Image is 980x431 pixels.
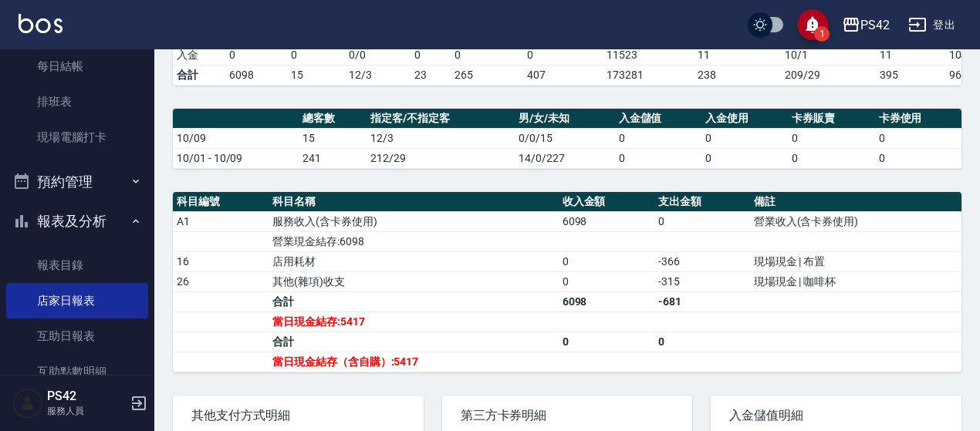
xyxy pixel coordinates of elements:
[269,192,559,212] th: 科目名稱
[367,109,515,129] th: 指定客/不指定客
[515,148,614,168] td: 14/0/227
[615,109,701,129] th: 入金儲值
[269,231,559,251] td: 營業現金結存:6098
[345,45,411,65] td: 0 / 0
[6,318,148,354] a: 互助日報表
[287,45,346,65] td: 0
[729,408,943,423] span: 入金儲值明細
[654,251,750,271] td: -366
[6,162,148,202] button: 預約管理
[173,192,269,212] th: 科目編號
[654,271,750,291] td: -315
[515,109,614,129] th: 男/女/未知
[461,408,674,423] span: 第三方卡券明細
[47,404,126,418] p: 服務人員
[875,128,961,148] td: 0
[654,291,750,311] td: -681
[875,109,961,129] th: 卡券使用
[750,251,961,271] td: 現場現金 | 布置
[269,352,559,372] td: 當日現金結存（含自購）:5417
[559,251,654,271] td: 0
[781,45,876,65] td: 10 / 1
[173,65,225,85] td: 合計
[173,251,269,271] td: 16
[173,271,269,291] td: 26
[19,14,63,33] img: Logo
[299,128,367,148] td: 15
[225,65,287,85] td: 6098
[6,84,148,120] a: 排班表
[173,128,299,148] td: 10/09
[225,45,287,65] td: 0
[876,65,945,85] td: 395
[367,128,515,148] td: 12/3
[876,45,945,65] td: 11
[701,128,788,148] td: 0
[173,192,961,372] table: a dense table
[451,45,523,65] td: 0
[47,389,126,404] h5: PS42
[654,211,750,231] td: 0
[287,65,346,85] td: 15
[523,65,603,85] td: 407
[750,211,961,231] td: 營業收入(含卡券使用)
[173,148,299,168] td: 10/01 - 10/09
[523,45,603,65] td: 0
[411,65,451,85] td: 23
[269,332,559,352] td: 合計
[788,148,874,168] td: 0
[299,109,367,129] th: 總客數
[654,332,750,352] td: 0
[269,291,559,311] td: 合計
[345,65,411,85] td: 12/3
[6,201,148,241] button: 報表及分析
[750,192,961,212] th: 備註
[654,192,750,212] th: 支出金額
[615,128,701,148] td: 0
[6,354,148,389] a: 互助點數明細
[694,65,782,85] td: 238
[12,388,43,419] img: Person
[559,332,654,352] td: 0
[173,211,269,231] td: A1
[788,128,874,148] td: 0
[814,26,830,42] span: 1
[559,271,654,291] td: 0
[750,271,961,291] td: 現場現金 | 咖啡杯
[6,49,148,84] a: 每日結帳
[875,148,961,168] td: 0
[451,65,523,85] td: 265
[367,148,515,168] td: 212/29
[269,271,559,291] td: 其他(雜項)收支
[701,109,788,129] th: 入金使用
[559,192,654,212] th: 收入金額
[701,148,788,168] td: 0
[299,148,367,168] td: 241
[860,15,890,35] div: PS42
[411,45,451,65] td: 0
[797,9,828,40] button: save
[269,251,559,271] td: 店用耗材
[902,11,961,39] button: 登出
[6,120,148,155] a: 現場電腦打卡
[781,65,876,85] td: 209/29
[559,211,654,231] td: 6098
[694,45,782,65] td: 11
[173,45,225,65] td: 入金
[559,291,654,311] td: 6098
[269,211,559,231] td: 服務收入(含卡券使用)
[615,148,701,168] td: 0
[515,128,614,148] td: 0/0/15
[603,65,694,85] td: 173281
[269,311,559,332] td: 當日現金結存:5417
[191,408,405,423] span: 其他支付方式明細
[836,9,896,41] button: PS42
[6,247,148,283] a: 報表目錄
[6,283,148,318] a: 店家日報表
[788,109,874,129] th: 卡券販賣
[173,109,961,169] table: a dense table
[603,45,694,65] td: 11523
